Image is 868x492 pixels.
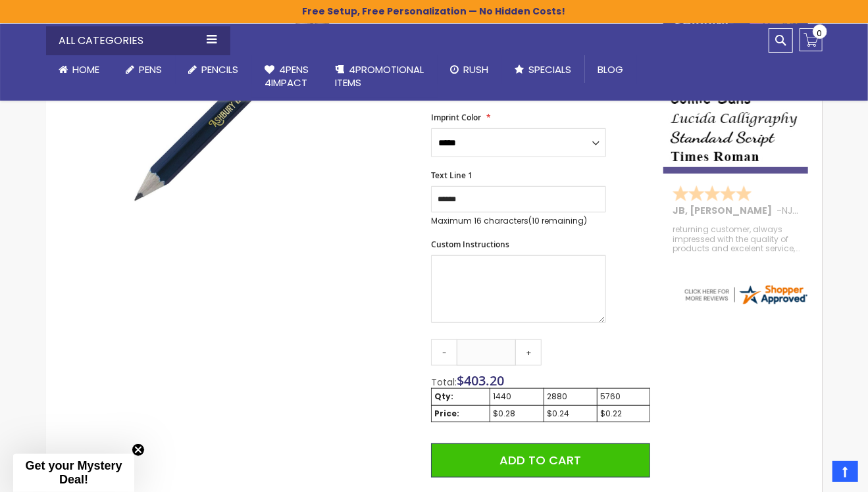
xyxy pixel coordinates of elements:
span: Specials [529,62,572,76]
span: Add to Cart [500,452,582,468]
a: Home [46,55,113,84]
span: 403.20 [464,372,504,389]
a: Blog [585,55,637,84]
span: Text Line 1 [431,170,472,181]
div: $0.28 [493,408,540,419]
div: returning customer, always impressed with the quality of products and excelent service, will retu... [673,225,800,253]
span: 4PROMOTIONAL ITEMS [336,62,424,89]
span: JB, [PERSON_NAME] [673,204,777,217]
span: Rush [464,62,489,76]
a: Specials [502,55,585,84]
a: 4pens.com certificate URL [682,298,809,309]
div: 5760 [600,391,647,402]
div: $0.24 [547,408,594,419]
span: Get your Mystery Deal! [25,459,122,486]
a: + [515,339,542,366]
strong: Price: [434,408,459,419]
span: Custom Instructions [431,239,509,250]
a: 4Pens4impact [252,55,322,98]
p: Maximum 16 characters [431,216,606,226]
a: Pens [113,55,176,84]
a: 0 [800,28,823,51]
a: Rush [438,55,502,84]
span: Blog [598,62,624,76]
span: (10 remaining) [528,215,587,226]
div: 2880 [547,391,594,402]
span: 4Pens 4impact [265,62,309,89]
button: Add to Cart [431,443,650,478]
a: Pencils [176,55,252,84]
div: $0.22 [600,408,647,419]
div: All Categories [46,26,230,55]
span: Home [73,62,100,76]
div: 1440 [493,391,540,402]
span: Total: [431,376,457,389]
span: $ [457,372,504,389]
a: - [431,339,457,366]
a: Top [832,461,858,482]
strong: Qty: [434,391,453,402]
div: Get your Mystery Deal!Close teaser [13,454,134,492]
span: NJ [782,204,798,217]
button: Close teaser [132,443,145,456]
img: font-personalization-examples [663,47,808,174]
span: Pens [140,62,163,76]
span: 0 [817,27,823,39]
a: 4PROMOTIONALITEMS [322,55,438,98]
img: 4pens.com widget logo [682,283,809,307]
span: Pencils [202,62,239,76]
span: Imprint Color [431,112,481,123]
